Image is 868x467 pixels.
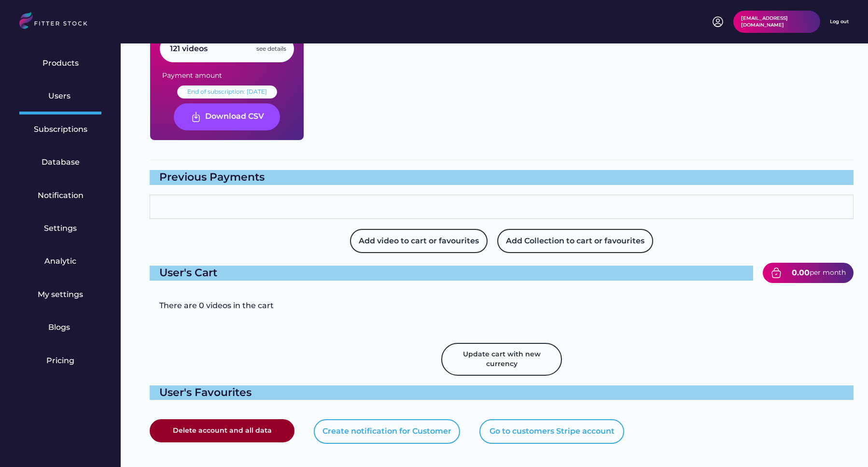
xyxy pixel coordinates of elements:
[150,170,854,185] div: Previous Payments
[42,157,80,168] div: Database
[479,419,624,443] button: Go to customers Stripe account
[256,45,286,53] div: see details
[314,419,460,443] button: Create notification for Customer
[741,15,812,28] div: [EMAIL_ADDRESS][DOMAIN_NAME]
[44,256,76,267] div: Analytic
[190,111,202,123] img: Frame%20%287%29.svg
[712,16,724,28] img: profile-circle.svg
[48,91,72,101] div: Users
[170,43,208,54] div: 121 videos
[441,343,562,375] button: Update cart with new currency
[810,268,846,278] div: per month
[497,229,653,253] button: Add Collection to cart or favourites
[187,88,267,96] div: End of subscription: [DATE]
[792,268,810,277] strong: 0.00
[150,266,753,281] div: User's Cart
[44,223,77,234] div: Settings
[350,229,488,253] button: Add video to cart or favourites
[46,355,74,366] div: Pricing
[48,322,72,333] div: Blogs
[830,18,849,25] div: Log out
[162,71,222,81] div: Payment amount
[150,385,854,400] div: User's Favourites
[38,289,83,300] div: My settings
[19,12,96,32] img: LOGO.svg
[159,300,790,311] div: There are 0 videos in the cart
[38,190,84,201] div: Notification
[770,267,782,279] img: bag-tick-2.svg
[34,124,87,135] div: Subscriptions
[42,58,79,69] div: Products
[205,111,264,123] div: Download CSV
[150,419,294,442] button: Delete account and all data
